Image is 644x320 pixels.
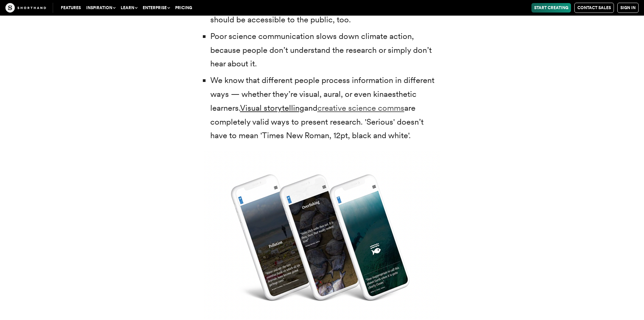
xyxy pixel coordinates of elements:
[118,3,140,13] button: Learn
[574,3,614,13] a: Contact Sales
[617,3,639,13] a: Sign in
[240,103,304,113] a: Visual storytelling
[172,3,195,13] a: Pricing
[84,3,118,13] button: Inspiration
[531,3,571,13] a: Start Creating
[58,3,84,13] a: Features
[140,3,172,13] button: Enterprise
[210,29,440,71] li: Poor science communication slows down climate action, because people don’t understand the researc...
[317,103,404,113] a: creative science comms
[5,3,46,13] img: The Craft
[210,73,440,143] li: We know that different people process information in different ways — whether they’re visual, aur...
